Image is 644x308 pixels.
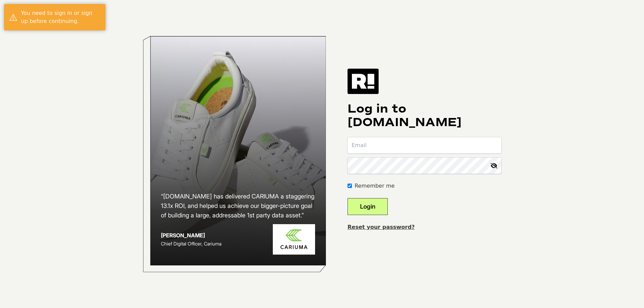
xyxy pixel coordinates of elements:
img: Cariuma [273,224,315,255]
img: Retention.com [348,69,379,94]
input: Email [348,137,501,153]
label: Remember me [355,182,395,190]
div: You need to sign in or sign up before continuing. [21,9,100,25]
h2: “[DOMAIN_NAME] has delivered CARIUMA a staggering 13.1x ROI, and helped us achieve our bigger-pic... [161,192,315,220]
button: Login [348,198,388,215]
span: Chief Digital Officer, Cariuma [161,241,221,246]
a: Reset your password? [348,224,415,230]
strong: [PERSON_NAME] [161,232,205,239]
h1: Log in to [DOMAIN_NAME] [348,102,501,129]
